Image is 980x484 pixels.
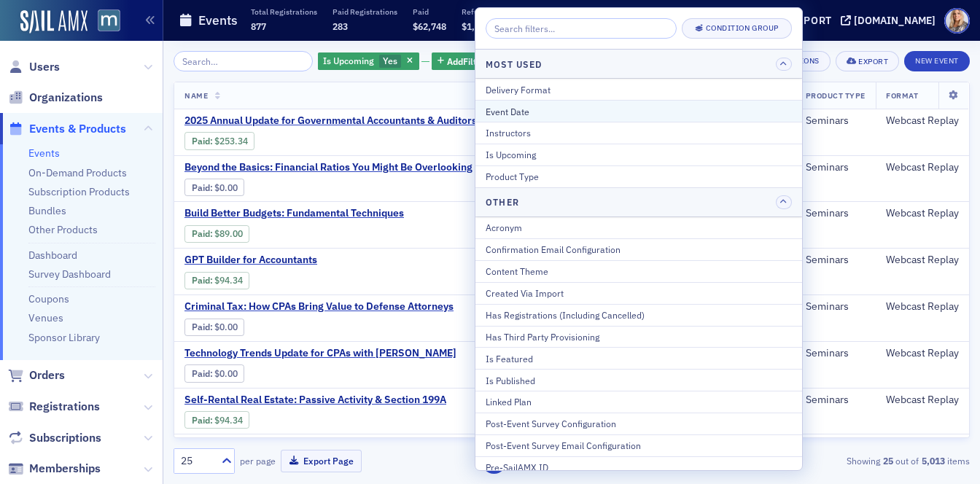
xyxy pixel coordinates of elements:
a: New Event [904,53,970,66]
div: Paid: 0 - $0 [184,179,244,196]
div: Has Third Party Provisioning [486,330,792,343]
p: Net [511,7,545,17]
a: View Homepage [87,9,120,34]
div: Linked Plan [486,395,792,408]
p: Total Registrations [251,7,317,17]
div: Seminars [806,394,866,407]
div: Support [782,14,832,27]
div: Paid: 1 - $9434 [184,411,249,429]
a: Coupons [28,292,69,305]
a: Users [8,59,60,75]
div: Seminars [806,347,866,360]
div: Paid: 1 - $25334 [184,132,254,149]
span: Add Filter [447,55,486,68]
button: Has Registrations (Including Cancelled) [475,304,802,326]
p: Paid Registrations [332,7,397,17]
span: Users [29,59,60,75]
a: Paid [192,228,210,239]
div: Seminars [806,254,866,267]
button: Pre-SailAMX ID [475,456,802,478]
span: Registrations [29,399,100,415]
span: $89.00 [214,228,243,239]
button: Has Third Party Provisioning [475,326,802,348]
div: Created Via Import [486,286,792,300]
div: Pre-SailAMX ID [486,461,792,474]
span: Criminal Tax: How CPAs Bring Value to Defense Attorneys [184,300,454,313]
div: Instructors [486,126,792,139]
button: Condition Group [682,18,792,39]
div: Webcast Replay [886,207,959,220]
span: : [192,275,214,286]
button: Linked Plan [475,391,802,413]
a: Paid [192,321,210,332]
h4: Most Used [486,58,542,71]
a: Venues [28,311,63,324]
span: $253.34 [214,136,248,147]
span: : [192,415,214,426]
button: Is Featured [475,347,802,369]
span: : [192,368,214,379]
div: Content Theme [486,265,792,278]
button: Acronym [475,217,802,238]
span: : [192,136,214,147]
input: Search filters... [486,18,677,39]
a: Beyond the Basics: Financial Ratios You Might Be Overlooking [184,161,472,174]
a: Subscription Products [28,185,130,198]
div: Webcast Replay [886,254,959,267]
button: [DOMAIN_NAME] [841,15,941,26]
div: Webcast Replay [886,394,959,407]
div: Post-Event Survey Configuration [486,417,792,430]
p: Paid [413,7,446,17]
span: Profile [944,8,970,34]
a: Subscriptions [8,430,101,446]
a: Registrations [8,399,100,415]
span: Is Upcoming [323,55,374,66]
a: 2025 Annual Update for Governmental Accountants & Auditors [184,114,477,128]
button: Post-Event Survey Configuration [475,413,802,434]
div: Seminars [806,161,866,174]
span: Events & Products [29,121,126,137]
span: Build Better Budgets: Fundamental Techniques [184,207,429,220]
a: Orders [8,367,65,383]
input: Search… [174,51,313,71]
a: Bundles [28,204,66,217]
img: SailAMX [98,9,120,32]
div: Post-Event Survey Email Configuration [486,439,792,452]
div: Showing out of items [715,454,970,467]
a: Technology Trends Update for CPAs with [PERSON_NAME] [184,347,456,360]
div: Paid: 0 - $0 [184,319,244,336]
div: Seminars [806,207,866,220]
div: Webcast Replay [886,114,959,128]
div: Condition Group [706,24,779,32]
span: $62,748 [413,20,446,32]
span: Orders [29,367,65,383]
strong: 5,013 [919,454,947,467]
button: Export Page [281,450,362,472]
a: Events [28,147,60,160]
span: $0.00 [214,321,238,332]
a: Events & Products [8,121,126,137]
span: 283 [332,20,348,32]
h4: Other [486,195,519,208]
span: Subscriptions [29,430,101,446]
a: GPT Builder for Accountants [184,254,429,267]
a: SailAMX [20,10,87,34]
div: Yes [318,52,419,71]
span: $0.00 [214,368,238,379]
button: Product Type [475,165,802,187]
div: Acronym [486,221,792,234]
a: Other Products [28,223,98,236]
button: Delivery Format [475,79,802,100]
a: Memberships [8,461,101,477]
div: Webcast Replay [886,300,959,313]
a: Survey Dashboard [28,268,111,281]
button: AddFilter [432,52,491,71]
span: Technology Trends Update for CPAs with John Higgins [184,347,456,360]
button: Instructors [475,122,802,144]
button: Event Date [475,100,802,122]
span: : [192,321,214,332]
span: Self-Rental Real Estate: Passive Activity & Section 199A [184,394,446,407]
button: Is Published [475,369,802,391]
